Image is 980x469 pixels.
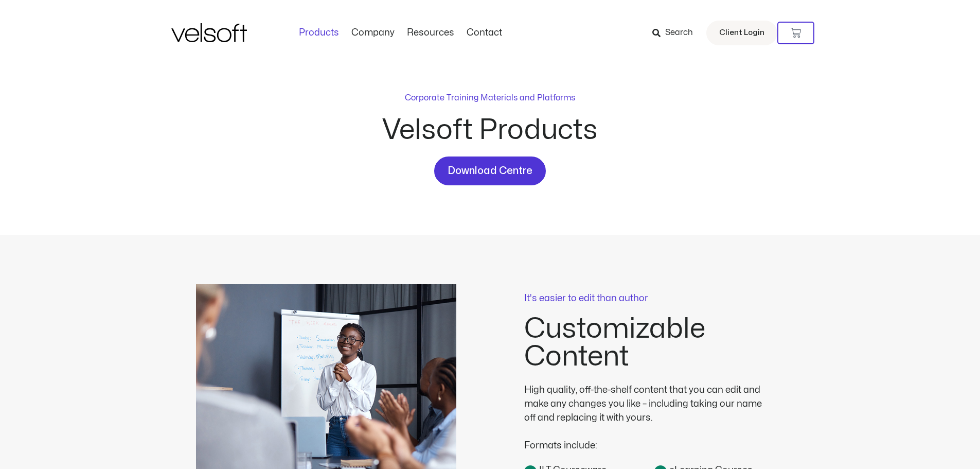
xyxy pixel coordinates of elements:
span: Search [665,26,693,40]
img: Velsoft Training Materials [171,23,247,42]
h2: Customizable Content [524,315,785,371]
a: Client Login [706,21,777,45]
span: Client Login [719,26,764,40]
span: Download Centre [448,163,532,179]
nav: Menu [293,27,508,39]
p: Corporate Training Materials and Platforms [405,92,575,104]
h2: Velsoft Products [305,116,675,144]
p: It's easier to edit than author [524,294,785,303]
a: ResourcesMenu Toggle [401,27,460,39]
a: Download Centre [434,157,546,185]
div: High quality, off-the-shelf content that you can edit and make any changes you like – including t... [524,383,771,425]
div: Formats include: [524,425,771,453]
a: CompanyMenu Toggle [345,27,401,39]
a: ContactMenu Toggle [460,27,508,39]
a: ProductsMenu Toggle [293,27,345,39]
a: Search [652,24,700,42]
